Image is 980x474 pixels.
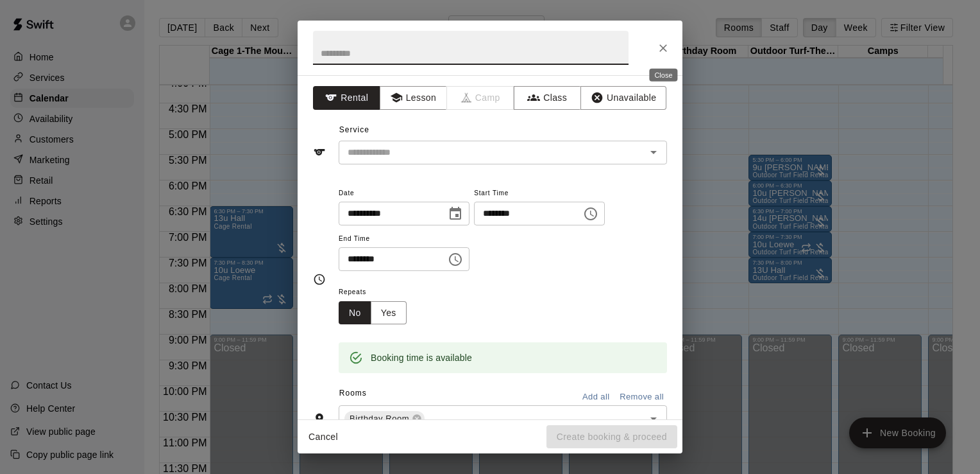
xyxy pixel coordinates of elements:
[645,410,663,428] button: Open
[371,346,472,369] div: Booking time is available
[339,185,469,202] span: Date
[313,412,326,425] svg: Rooms
[580,86,666,110] button: Unavailable
[443,201,468,227] button: Choose date, selected date is Sep 10, 2025
[344,411,425,426] div: Birthday Room
[339,125,369,134] span: Service
[339,284,417,301] span: Repeats
[313,146,326,159] svg: Service
[339,389,367,398] span: Rooms
[339,231,469,248] span: End Time
[313,86,380,110] button: Rental
[443,247,468,272] button: Choose time, selected time is 8:00 PM
[313,273,326,286] svg: Timing
[371,301,407,325] button: Yes
[575,387,616,407] button: Add all
[645,143,663,161] button: Open
[474,185,605,202] span: Start Time
[616,387,667,407] button: Remove all
[339,301,407,325] div: outlined button group
[380,86,447,110] button: Lesson
[578,201,604,227] button: Choose time, selected time is 7:30 PM
[514,86,581,110] button: Class
[339,301,371,325] button: No
[303,425,344,449] button: Cancel
[447,86,514,110] span: Camps can only be created in the Services page
[652,37,675,60] button: Close
[649,69,677,82] div: Close
[344,412,414,425] span: Birthday Room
